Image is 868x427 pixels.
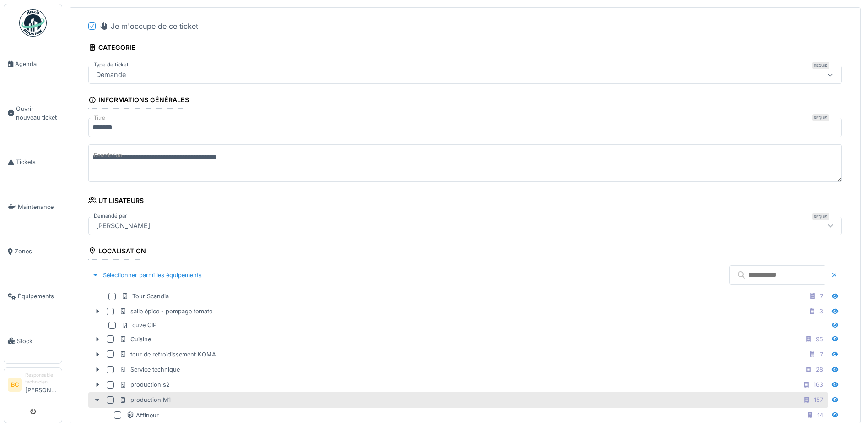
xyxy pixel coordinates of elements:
[15,60,58,68] span: Agenda
[16,158,58,166] span: Tickets
[119,365,180,374] div: Service technique
[88,244,146,260] div: Localisation
[92,212,129,220] label: Demandé par
[18,292,58,301] span: Équipements
[88,269,205,281] div: Sélectionner parmi les équipements
[8,378,22,392] li: BC
[119,395,171,404] div: production M1
[4,318,62,363] a: Stock
[88,93,189,109] div: Informations générales
[816,335,823,344] div: 95
[99,21,198,32] div: Je m'occupe de ce ticket
[4,185,62,230] a: Maintenance
[25,372,58,398] li: [PERSON_NAME]
[92,70,129,80] div: Demande
[121,292,169,301] div: Tour Scandia
[127,411,159,420] div: Affineur
[4,229,62,274] a: Zones
[88,194,144,209] div: Utilisateurs
[92,221,154,231] div: [PERSON_NAME]
[119,350,216,359] div: tour de refroidissement KOMA
[121,321,156,329] div: cuve CIP
[25,372,58,386] div: Responsable technicien
[88,41,135,56] div: Catégorie
[119,307,212,316] div: salle épice - pompage tomate
[820,350,823,359] div: 7
[92,114,107,122] label: Titre
[19,9,47,37] img: Badge_color-CXgf-gQk.svg
[4,140,62,185] a: Tickets
[119,380,170,389] div: production s2
[15,247,58,256] span: Zones
[816,365,823,374] div: 28
[8,372,58,400] a: BC Responsable technicien[PERSON_NAME]
[119,335,151,344] div: Cuisine
[4,42,62,87] a: Agenda
[4,87,62,140] a: Ouvrir nouveau ticket
[820,292,823,301] div: 7
[817,411,823,420] div: 14
[812,213,829,220] div: Requis
[4,274,62,319] a: Équipements
[819,307,823,316] div: 3
[18,203,58,211] span: Maintenance
[814,380,823,389] div: 163
[812,114,829,121] div: Requis
[92,61,130,69] label: Type de ticket
[16,104,58,122] span: Ouvrir nouveau ticket
[17,337,58,345] span: Stock
[812,62,829,69] div: Requis
[814,395,823,404] div: 157
[92,150,124,161] label: Description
